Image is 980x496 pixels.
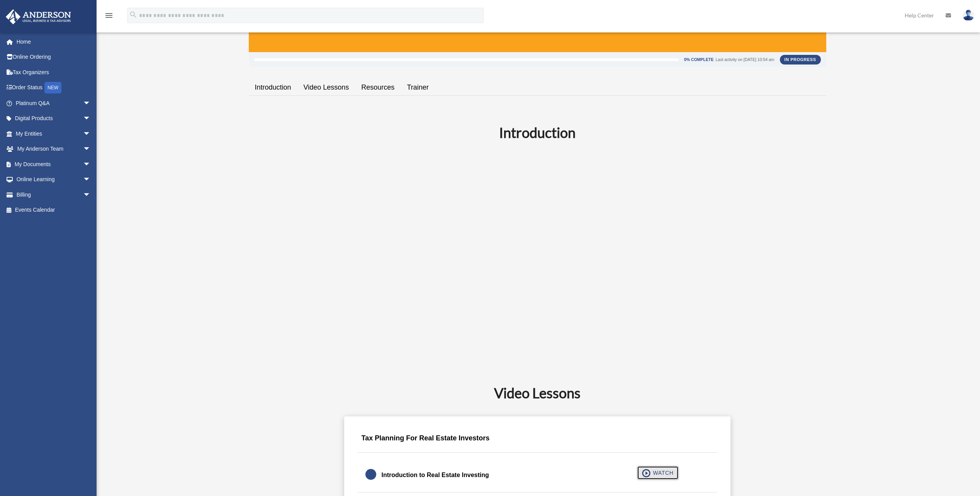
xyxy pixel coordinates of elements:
[297,76,355,99] a: Video Lessons
[344,156,730,374] iframe: Introduction to the Tax Toolbox
[715,58,774,62] div: Last activity on [DATE] 10:54 am
[104,14,114,20] a: menu
[963,10,974,21] img: User Pic
[5,202,102,218] a: Events Calendar
[382,470,489,481] div: Introduction to Real Estate Investing
[780,55,821,64] div: In Progress
[5,126,102,141] a: My Entitiesarrow_drop_down
[5,80,102,96] a: Order StatusNEW
[104,11,114,20] i: menu
[83,111,99,127] span: arrow_drop_down
[365,466,710,484] a: Introduction to Real Estate Investing WATCH
[5,65,102,80] a: Tax Organizers
[83,141,99,157] span: arrow_drop_down
[5,187,102,202] a: Billingarrow_drop_down
[5,111,102,126] a: Digital Productsarrow_drop_down
[249,76,297,99] a: Introduction
[637,466,679,480] button: WATCH
[5,156,102,172] a: My Documentsarrow_drop_down
[83,156,99,172] span: arrow_drop_down
[684,58,713,62] div: 0% Complete
[401,76,435,99] a: Trainer
[5,49,102,65] a: Online Ordering
[253,123,822,142] h2: Introduction
[5,172,102,187] a: Online Learningarrow_drop_down
[651,469,673,477] span: WATCH
[5,34,102,49] a: Home
[3,9,73,24] img: Anderson Advisors Platinum Portal
[83,172,99,188] span: arrow_drop_down
[83,126,99,142] span: arrow_drop_down
[83,187,99,203] span: arrow_drop_down
[253,383,822,403] h2: Video Lessons
[44,82,61,93] div: NEW
[129,10,138,19] i: search
[358,428,717,453] div: Tax Planning For Real Estate Investors
[355,76,401,99] a: Resources
[5,141,102,157] a: My Anderson Teamarrow_drop_down
[5,95,102,111] a: Platinum Q&Aarrow_drop_down
[83,95,99,111] span: arrow_drop_down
